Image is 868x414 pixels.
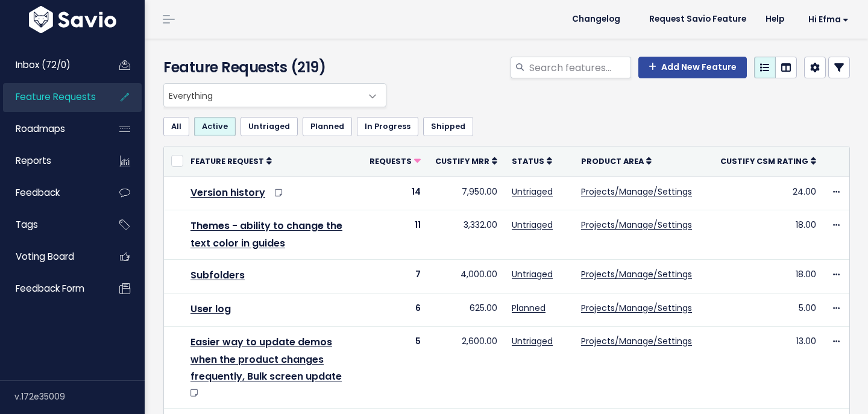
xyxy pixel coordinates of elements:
[16,282,84,295] span: Feedback form
[713,260,823,293] td: 18.00
[190,268,245,282] a: Subfolders
[512,335,553,347] a: Untriaged
[713,177,823,210] td: 24.00
[756,10,794,28] a: Help
[713,293,823,326] td: 5.00
[303,117,352,136] a: Planned
[428,177,505,210] td: 7,950.00
[190,156,264,166] span: Feature Request
[16,186,60,199] span: Feedback
[435,156,489,166] span: Custify mrr
[3,115,100,143] a: Roadmaps
[428,326,505,409] td: 2,600.00
[428,260,505,293] td: 4,000.00
[163,57,380,78] h4: Feature Requests (219)
[16,58,71,71] span: Inbox (72/0)
[362,177,428,210] td: 14
[3,211,100,239] a: Tags
[572,15,620,24] span: Changelog
[16,218,38,231] span: Tags
[581,156,644,166] span: Product Area
[512,156,544,166] span: Status
[14,381,145,412] div: v.172e35009
[638,57,747,78] a: Add New Feature
[581,186,692,198] a: Projects/Manage/Settings
[164,84,362,107] span: Everything
[581,219,692,231] a: Projects/Manage/Settings
[370,155,421,167] a: Requests
[581,155,652,167] a: Product Area
[163,117,850,136] ul: Filter feature requests
[16,250,74,263] span: Voting Board
[194,117,236,136] a: Active
[3,83,100,111] a: Feature Requests
[435,155,497,167] a: Custify mrr
[16,90,96,103] span: Feature Requests
[16,154,51,167] span: Reports
[808,15,849,24] span: Hi Efma
[3,179,100,207] a: Feedback
[3,147,100,175] a: Reports
[581,335,692,347] a: Projects/Manage/Settings
[640,10,756,28] a: Request Savio Feature
[428,293,505,326] td: 625.00
[362,293,428,326] td: 6
[713,210,823,260] td: 18.00
[512,268,553,280] a: Untriaged
[528,57,631,78] input: Search features...
[581,302,692,314] a: Projects/Manage/Settings
[190,302,231,316] a: User log
[16,122,65,135] span: Roadmaps
[512,186,553,198] a: Untriaged
[362,260,428,293] td: 7
[3,243,100,271] a: Voting Board
[720,155,816,167] a: Custify csm rating
[3,275,100,303] a: Feedback form
[512,302,546,314] a: Planned
[163,83,386,107] span: Everything
[190,335,342,384] a: Easier way to update demos when the product changes frequently, Bulk screen update
[423,117,473,136] a: Shipped
[794,10,858,29] a: Hi Efma
[190,155,272,167] a: Feature Request
[190,186,265,199] a: Version history
[428,210,505,260] td: 3,332.00
[3,51,100,79] a: Inbox (72/0)
[370,156,412,166] span: Requests
[512,219,553,231] a: Untriaged
[362,326,428,409] td: 5
[713,326,823,409] td: 13.00
[241,117,298,136] a: Untriaged
[26,6,119,33] img: logo-white.9d6f32f41409.svg
[581,268,692,280] a: Projects/Manage/Settings
[357,117,418,136] a: In Progress
[163,117,189,136] a: All
[190,219,342,250] a: Themes - ability to change the text color in guides
[512,155,552,167] a: Status
[362,210,428,260] td: 11
[720,156,808,166] span: Custify csm rating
